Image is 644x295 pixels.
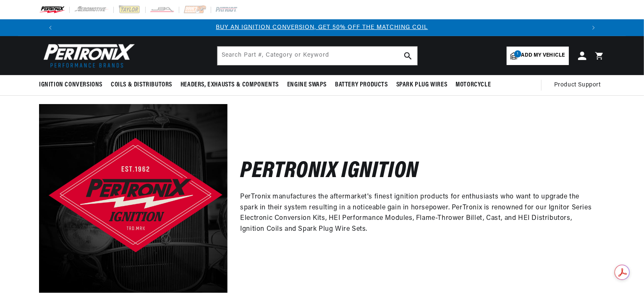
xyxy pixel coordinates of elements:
p: PerTronix manufactures the aftermarket's finest ignition products for enthusiasts who want to upg... [240,192,592,235]
span: Motorcycle [456,81,491,89]
summary: Ignition Conversions [39,75,107,95]
span: Battery Products [335,81,388,89]
summary: Engine Swaps [283,75,331,95]
div: 1 of 3 [59,23,585,32]
summary: Battery Products [331,75,392,95]
summary: Spark Plug Wires [392,75,452,95]
summary: Motorcycle [451,75,495,95]
input: Search Part #, Category or Keyword [217,47,417,65]
slideshow-component: Translation missing: en.sections.announcements.announcement_bar [18,19,626,36]
span: Ignition Conversions [39,81,102,89]
span: Product Support [554,81,601,90]
a: 1Add my vehicle [507,47,569,65]
span: Headers, Exhausts & Components [181,81,279,89]
img: Pertronix [39,41,136,70]
img: Pertronix Ignition [39,104,228,292]
button: Translation missing: en.sections.announcements.previous_announcement [42,19,59,36]
summary: Coils & Distributors [107,75,176,95]
h2: Pertronix Ignition [240,162,419,182]
span: Add my vehicle [521,52,565,60]
a: BUY AN IGNITION CONVERSION, GET 50% OFF THE MATCHING COIL [216,24,428,31]
span: Spark Plug Wires [396,81,448,89]
span: 1 [514,50,521,57]
button: search button [399,47,417,65]
span: Engine Swaps [287,81,327,89]
div: Announcement [59,23,585,32]
summary: Headers, Exhausts & Components [176,75,283,95]
span: Coils & Distributors [111,81,172,89]
button: Translation missing: en.sections.announcements.next_announcement [585,19,602,36]
summary: Product Support [554,75,605,95]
